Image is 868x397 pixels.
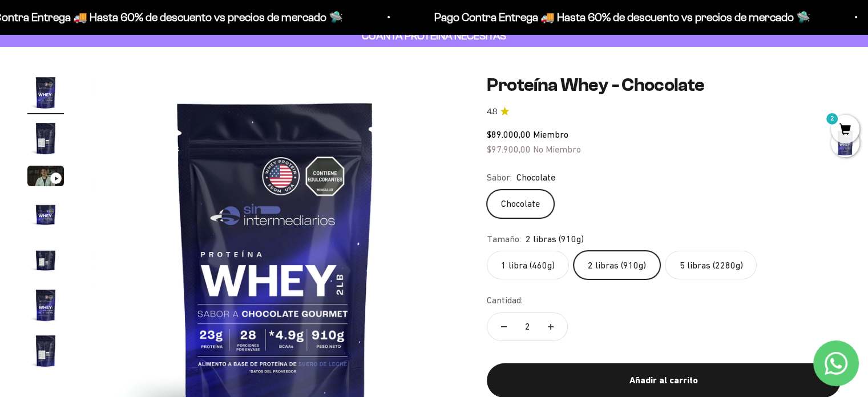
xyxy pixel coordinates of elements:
button: Ir al artículo 6 [27,287,64,327]
div: Añadir al carrito [510,373,818,388]
img: Proteína Whey - Chocolate [27,120,64,157]
img: Proteína Whey - Chocolate [27,287,64,323]
legend: Tamaño: [487,232,521,247]
button: Ir al artículo 3 [27,166,64,190]
button: Ir al artículo 4 [27,195,64,235]
img: Proteína Whey - Chocolate [27,241,64,278]
img: Proteína Whey - Chocolate [27,332,64,369]
legend: Sabor: [487,170,512,185]
a: 2 [831,124,859,137]
span: 2 libras (910g) [526,232,584,247]
p: Pago Contra Entrega 🚚 Hasta 60% de descuento vs precios de mercado 🛸 [434,8,810,26]
button: Ir al artículo 2 [27,120,64,160]
button: Aumentar cantidad [534,313,567,340]
button: Ir al artículo 7 [27,332,64,372]
mark: 2 [825,112,839,126]
strong: CUANTA PROTEÍNA NECESITAS [362,30,506,42]
span: 4.8 [487,106,497,118]
label: Cantidad: [487,293,523,308]
img: Proteína Whey - Chocolate [27,74,64,111]
span: Miembro [533,129,568,139]
h1: Proteína Whey - Chocolate [487,74,841,96]
span: No Miembro [533,144,581,154]
button: Ir al artículo 1 [27,74,64,114]
button: Ir al artículo 5 [27,241,64,281]
button: Reducir cantidad [487,313,520,340]
img: Proteína Whey - Chocolate [27,195,64,232]
span: Chocolate [516,170,555,185]
a: 4.84.8 de 5.0 estrellas [487,106,841,118]
span: $89.000,00 [487,129,531,139]
span: $97.900,00 [487,144,531,154]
